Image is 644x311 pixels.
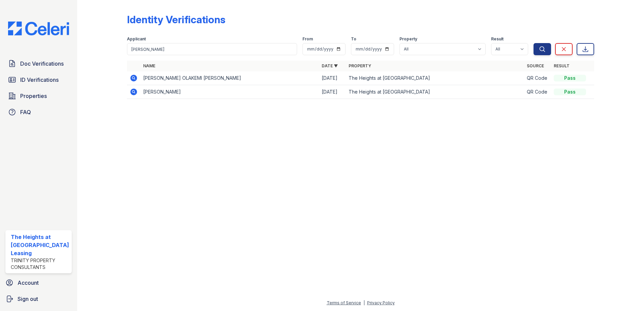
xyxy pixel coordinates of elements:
div: Trinity Property Consultants [11,257,69,271]
label: To [351,36,356,42]
span: ID Verifications [20,76,59,84]
a: Result [554,63,570,68]
div: Identity Verifications [127,13,225,26]
label: From [302,36,313,42]
div: Pass [554,75,586,81]
div: The Heights at [GEOGRAPHIC_DATA] Leasing [11,233,69,257]
span: Doc Verifications [20,60,64,68]
a: Terms of Service [327,300,361,305]
a: Name [143,63,155,68]
a: Date ▼ [322,63,338,68]
span: Account [18,279,39,287]
a: Properties [5,89,72,103]
td: QR Code [524,71,551,85]
a: Doc Verifications [5,57,72,70]
td: The Heights at [GEOGRAPHIC_DATA] [346,71,524,85]
a: Source [527,63,544,68]
span: Sign out [18,295,38,303]
td: QR Code [524,85,551,99]
td: [PERSON_NAME] [140,85,319,99]
a: FAQ [5,105,72,119]
td: [DATE] [319,85,346,99]
div: | [363,300,365,305]
a: Account [3,276,74,289]
a: Sign out [3,292,74,306]
label: Result [491,36,504,42]
label: Property [399,36,417,42]
a: Privacy Policy [367,300,395,305]
img: CE_Logo_Blue-a8612792a0a2168367f1c8372b55b34899dd931a85d93a1a3d3e32e68fde9ad4.png [3,22,74,35]
td: The Heights at [GEOGRAPHIC_DATA] [346,85,524,99]
span: FAQ [20,108,31,116]
label: Applicant [127,36,146,42]
span: Properties [20,92,47,100]
a: Property [349,63,371,68]
input: Search by name or phone number [127,43,297,55]
td: [PERSON_NAME] OLAKEMI [PERSON_NAME] [140,71,319,85]
div: Pass [554,89,586,95]
td: [DATE] [319,71,346,85]
a: ID Verifications [5,73,72,87]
